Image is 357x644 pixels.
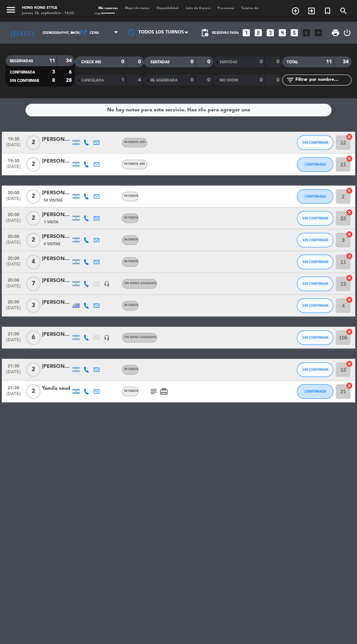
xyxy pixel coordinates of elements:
span: 20:00 [4,232,23,240]
i: looks_5 [290,28,299,37]
div: [PERSON_NAME] [42,255,71,263]
i: looks_one [242,28,251,37]
strong: 8 [52,78,55,83]
strong: 0 [276,59,281,64]
span: [DATE] [4,196,23,205]
i: search [339,7,348,15]
i: add_box [314,28,323,37]
i: cancel [346,382,353,389]
span: INTERIOR [124,390,138,393]
span: TOTAL [287,60,298,64]
i: cancel [346,296,353,303]
span: INTERIOR [124,163,147,166]
i: menu [5,4,16,15]
span: [DATE] [4,284,23,292]
strong: 34 [66,58,73,63]
span: Sin menú asignado [124,282,157,285]
strong: 34 [343,59,350,64]
span: CHECK INS [81,60,101,64]
span: RESERVADAS [10,59,33,63]
i: cancel [346,328,353,335]
span: [DATE] [4,143,23,151]
i: cancel [346,209,353,216]
span: 3 [26,298,40,313]
span: INTERIOR [124,260,138,263]
span: 20:00 [4,254,23,262]
strong: 0 [207,77,212,83]
span: CANCELADA [81,79,104,82]
input: Filtrar por nombre... [295,76,351,84]
span: INTERIOR [124,238,138,241]
span: 21:00 [4,329,23,338]
i: filter_list [286,76,295,84]
span: 2 [26,189,40,204]
span: 4 Visitas [44,241,60,247]
i: looks_3 [266,28,275,37]
strong: 0 [276,77,281,83]
strong: 0 [207,59,212,64]
span: 19:30 [4,156,23,164]
span: [DATE] [4,240,23,249]
span: SIN CONFIRMAR [302,238,328,242]
span: Lista de Espera [182,7,214,10]
span: 20:00 [4,275,23,284]
span: SIN CONFIRMAR [302,367,328,371]
span: CONFIRMADA [305,389,326,393]
span: [DATE] [4,391,23,400]
span: , ARS - [138,141,147,144]
span: [DATE] [4,306,23,314]
span: 2 [26,135,40,150]
span: INTERIOR [124,141,147,144]
i: subject [149,387,158,396]
div: LOG OUT [343,22,352,44]
span: 2 [26,211,40,226]
span: INTERIOR [124,195,138,198]
span: NO SHOW [220,79,238,82]
i: power_settings_new [343,28,352,37]
span: 20:00 [4,210,23,218]
div: [PERSON_NAME] [42,232,71,241]
span: 21:30 [4,383,23,391]
span: Sin menú asignado [124,336,157,339]
span: Cena [90,31,99,35]
strong: 11 [49,58,55,63]
i: turned_in_not [323,7,332,15]
span: 1 Visita [44,219,58,225]
i: looks_two [254,28,263,37]
button: SIN CONFIRMAR [297,330,333,345]
span: SIN CONFIRMAR [302,140,328,144]
button: SIN CONFIRMAR [297,233,333,247]
span: Mis reservas [95,7,121,10]
span: 2 [26,157,40,172]
span: Reservas para [212,31,239,35]
i: cancel [346,274,353,282]
strong: 11 [326,59,332,64]
span: INTERIOR [124,216,138,219]
i: exit_to_app [307,7,316,15]
strong: 1 [121,77,124,83]
button: SIN CONFIRMAR [297,211,333,226]
div: [PERSON_NAME] [42,330,71,339]
strong: 6 [69,69,73,75]
button: CONFIRMADA [297,157,333,172]
div: jueves 18. septiembre - 14:03 [22,11,74,16]
i: cancel [346,231,353,238]
i: cancel [346,360,353,367]
strong: 0 [191,59,193,64]
button: menu [5,4,16,17]
span: CONFIRMADA [10,71,35,74]
span: , ARS - [138,163,147,166]
span: 2 [26,362,40,377]
span: SIN CONFIRMAR [302,335,328,339]
i: add_circle_outline [291,7,300,15]
button: SIN CONFIRMAR [297,255,333,269]
span: 20:00 [4,297,23,306]
span: [DATE] [4,262,23,270]
i: arrow_drop_down [68,28,76,37]
span: CONFIRMADA [305,194,326,198]
i: looks_6 [302,28,311,37]
i: card_giftcard [160,387,168,396]
span: Mapa de mesas [121,7,153,10]
div: [PERSON_NAME] [42,362,71,371]
button: SIN CONFIRMAR [297,135,333,150]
